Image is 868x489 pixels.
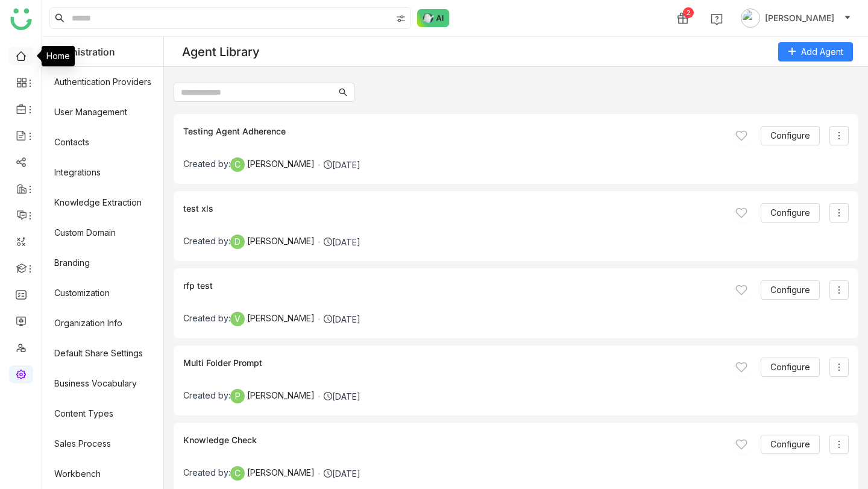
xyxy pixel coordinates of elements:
div: Agent Library [182,45,260,59]
img: help.svg [711,13,723,25]
a: Custom Domain [42,218,163,248]
span: C [234,157,241,172]
div: 2 [683,7,694,18]
a: User Management [42,97,163,127]
button: Configure [761,435,820,454]
span: Configure [770,206,810,219]
span: Administration [48,37,115,67]
a: Branding [42,248,163,278]
div: [DATE] [324,468,360,479]
a: Default Share Settings [42,338,163,368]
span: [PERSON_NAME] [765,11,834,25]
button: [PERSON_NAME] [738,8,854,28]
span: V [234,312,241,326]
span: [PERSON_NAME] [247,159,315,169]
div: [DATE] [324,391,360,402]
span: P [235,389,241,403]
button: Add Agent [778,42,853,62]
a: Organization Info [42,308,163,338]
a: Workbench [42,459,163,489]
a: Authentication Providers [42,67,163,97]
button: Configure [761,126,820,145]
div: Multi Folder Prompt [183,358,262,377]
a: Customization [42,278,163,308]
div: test xls [183,203,213,222]
span: Configure [770,283,810,297]
span: [PERSON_NAME] [247,313,315,323]
a: Business Vocabulary [42,368,163,399]
span: C [234,466,241,481]
div: [DATE] [324,314,360,324]
a: Knowledge Extraction [42,188,163,218]
span: Configure [770,438,810,451]
a: Sales Process [42,429,163,459]
div: Created by: [183,389,315,403]
div: [DATE] [324,237,360,247]
div: [DATE] [324,160,360,170]
span: D [234,235,241,249]
span: [PERSON_NAME] [247,467,315,478]
button: Configure [761,203,820,222]
div: Knowledge Check [183,435,257,454]
button: Configure [761,280,820,300]
div: Created by: [183,312,315,326]
span: [PERSON_NAME] [247,390,315,400]
div: rfp test [183,280,213,300]
button: Configure [761,358,820,377]
span: Configure [770,129,810,142]
a: Integrations [42,157,163,188]
div: Created by: [183,466,315,481]
div: Testing Agent Adherence [183,126,286,145]
img: search-type.svg [396,14,406,24]
img: logo [10,8,32,30]
span: Add Agent [801,45,843,58]
a: Contacts [42,127,163,157]
div: Created by: [183,235,315,249]
a: Content Types [42,399,163,429]
img: avatar [741,8,760,28]
div: Home [42,46,75,66]
img: ask-buddy-normal.svg [417,9,450,27]
span: Configure [770,361,810,374]
span: [PERSON_NAME] [247,236,315,246]
div: Created by: [183,157,315,172]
